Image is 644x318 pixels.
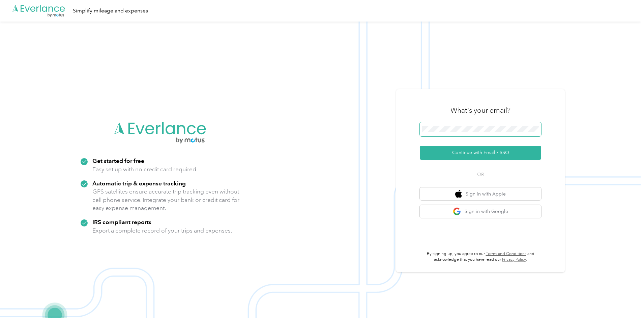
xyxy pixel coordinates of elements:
[92,226,232,235] p: Export a complete record of your trips and expenses.
[420,251,541,263] p: By signing up, you agree to our and acknowledge that you have read our .
[92,187,240,212] p: GPS satellites ensure accurate trip tracking even without cell phone service. Integrate your bank...
[469,171,492,178] span: OR
[92,165,196,174] p: Easy set up with no credit card required
[453,207,461,216] img: google logo
[92,218,151,225] strong: IRS compliant reports
[92,180,186,187] strong: Automatic trip & expense tracking
[450,106,510,115] h3: What's your email?
[486,251,526,256] a: Terms and Conditions
[92,157,144,164] strong: Get started for free
[455,190,462,198] img: apple logo
[420,205,541,218] button: google logoSign in with Google
[73,7,148,15] div: Simplify mileage and expenses
[420,187,541,201] button: apple logoSign in with Apple
[502,257,526,262] a: Privacy Policy
[420,146,541,160] button: Continue with Email / SSO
